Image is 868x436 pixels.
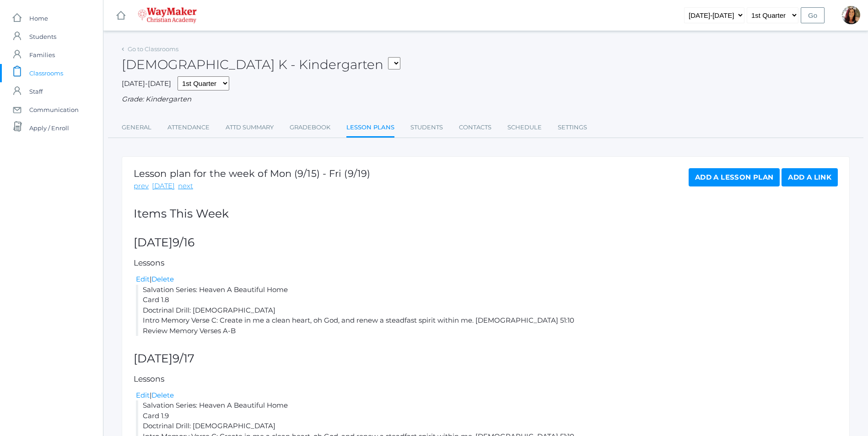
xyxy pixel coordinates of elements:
a: Delete [151,275,174,283]
a: Add a Lesson Plan [689,168,780,186]
h2: [DATE] [134,236,838,249]
a: Edit [136,275,150,283]
div: | [136,390,838,401]
h5: Lessons [134,375,838,383]
a: next [178,181,193,191]
span: Apply / Enroll [29,119,69,137]
input: Go [801,7,825,23]
span: Staff [29,82,43,101]
a: Gradebook [290,118,330,137]
span: [DATE]-[DATE] [122,79,171,88]
span: 9/17 [173,351,194,365]
div: | [136,274,838,285]
a: Attd Summary [226,118,274,137]
img: waymaker-logo-stack-white-1602f2b1af18da31a5905e9982d058868370996dac5278e84edea6dabf9a3315.png [138,7,197,23]
h2: [DEMOGRAPHIC_DATA] K - Kindergarten [122,58,400,72]
a: Delete [151,391,174,399]
a: General [122,118,151,137]
div: Grade: Kindergarten [122,94,850,105]
a: Students [410,118,443,137]
a: Edit [136,391,150,399]
span: Families [29,46,55,64]
a: Add a Link [782,168,838,186]
a: [DATE] [152,181,175,191]
a: Schedule [507,118,542,137]
a: prev [134,181,149,191]
a: Settings [558,118,587,137]
a: Contacts [459,118,491,137]
span: Students [29,27,56,46]
h2: Items This Week [134,207,838,220]
a: Lesson Plans [346,118,394,138]
h1: Lesson plan for the week of Mon (9/15) - Fri (9/19) [134,168,370,179]
a: Attendance [167,118,210,137]
li: Salvation Series: Heaven A Beautiful Home Card 1.8 Doctrinal Drill: [DEMOGRAPHIC_DATA] Intro Memo... [136,285,838,336]
h5: Lessons [134,259,838,267]
span: 9/16 [173,235,194,249]
div: Gina Pecor [842,6,860,24]
span: Communication [29,101,79,119]
span: Home [29,9,48,27]
span: Classrooms [29,64,63,82]
a: Go to Classrooms [128,45,178,53]
h2: [DATE] [134,352,838,365]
